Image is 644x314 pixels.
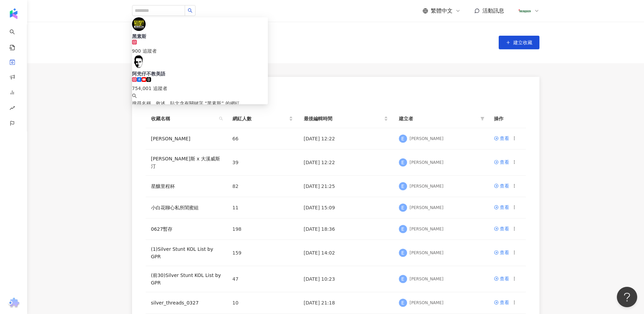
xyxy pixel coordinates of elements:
[500,135,509,142] div: 查看
[298,266,393,292] td: [DATE] 10:23
[304,115,383,122] span: 最後編輯時間
[151,205,199,210] a: 小白花聊心私所閨蜜組
[151,115,216,122] span: 收藏名稱
[489,109,526,128] th: 操作
[401,135,404,142] span: E
[151,226,173,232] a: 0627暫存
[218,114,224,124] span: search
[233,115,288,122] span: 網紅人數
[298,176,393,197] td: [DATE] 21:25
[219,93,224,98] span: search
[410,205,444,211] div: [PERSON_NAME]
[500,158,509,166] div: 查看
[151,300,199,306] a: silver_threads_0327
[494,182,509,190] a: 查看
[233,205,239,210] span: 11
[233,160,239,165] span: 39
[298,150,393,176] td: [DATE] 12:22
[151,156,220,169] a: [PERSON_NAME]斯 x 大溪威斯汀
[410,276,444,282] div: [PERSON_NAME]
[494,299,509,306] a: 查看
[233,250,242,256] span: 159
[151,184,175,189] a: 星釀里程杯
[401,275,404,283] span: E
[410,250,444,256] div: [PERSON_NAME]
[410,300,444,306] div: [PERSON_NAME]
[518,4,531,17] img: HTW_logo.png
[494,225,509,232] a: 查看
[513,40,532,45] span: 建立收藏
[494,135,509,142] a: 查看
[151,136,190,141] a: [PERSON_NAME]
[298,240,393,266] td: [DATE] 14:02
[401,204,404,211] span: E
[500,249,509,256] div: 查看
[401,159,404,166] span: E
[410,226,444,232] div: [PERSON_NAME]
[227,109,298,128] th: 網紅人數
[494,275,509,282] a: 查看
[188,8,192,13] span: search
[233,276,239,282] span: 47
[410,160,444,165] div: [PERSON_NAME]
[494,158,509,166] a: 查看
[151,273,221,285] a: (前30)Silver Stunt KOL List by GPR
[7,298,20,309] img: chrome extension
[8,8,19,19] img: logo icon
[500,182,509,190] div: 查看
[482,7,504,14] span: 活動訊息
[499,36,539,49] button: 建立收藏
[401,182,404,190] span: E
[401,299,404,307] span: E
[132,35,173,50] div: 網紅收藏
[479,114,486,124] span: filter
[298,292,393,314] td: [DATE] 21:18
[399,115,478,122] span: 建立者
[410,184,444,189] div: [PERSON_NAME]
[298,197,393,219] td: [DATE] 15:09
[617,287,637,307] iframe: Help Scout Beacon - Open
[233,184,239,189] span: 82
[500,299,509,306] div: 查看
[500,204,509,211] div: 查看
[494,204,509,211] a: 查看
[10,101,15,117] span: rise
[431,7,453,15] span: 繁體中文
[401,249,404,257] span: E
[500,275,509,282] div: 查看
[233,136,239,141] span: 66
[233,226,242,232] span: 198
[151,246,213,259] a: (1)Silver Stunt KOL List by GPR
[10,24,23,51] a: search
[480,117,484,121] span: filter
[233,300,239,306] span: 10
[298,109,393,128] th: 最後編輯時間
[298,219,393,240] td: [DATE] 18:36
[410,136,444,142] div: [PERSON_NAME]
[500,225,509,232] div: 查看
[494,249,509,256] a: 查看
[401,225,404,233] span: E
[219,117,223,121] span: search
[298,128,393,150] td: [DATE] 12:22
